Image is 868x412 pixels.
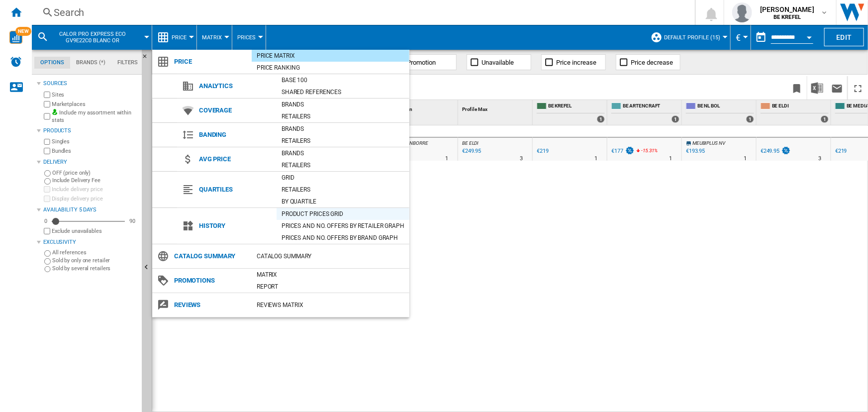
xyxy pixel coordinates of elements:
div: Matrix [252,270,409,280]
div: Retailers [277,136,409,146]
div: Base 100 [277,75,409,85]
div: Retailers [277,160,409,170]
span: Quartiles [194,183,277,197]
div: Brands [277,100,409,109]
div: Grid [277,173,409,183]
div: REVIEWS Matrix [252,300,409,310]
span: Banding [194,128,277,142]
span: Promotions [169,274,252,288]
div: Price Ranking [252,63,409,73]
span: Analytics [194,79,277,93]
div: Retailers [277,185,409,195]
span: Catalog Summary [169,249,252,263]
div: Brands [277,124,409,134]
div: Prices and No. offers by brand graph [277,233,409,243]
span: History [194,219,277,233]
span: Coverage [194,103,277,117]
div: Price Matrix [252,51,409,61]
div: Brands [277,148,409,158]
div: Retailers [277,111,409,121]
span: Reviews [169,298,252,312]
div: Prices and No. offers by retailer graph [277,221,409,231]
div: Report [252,282,409,292]
div: Product prices grid [277,209,409,219]
div: Shared references [277,87,409,97]
div: By quartile [277,197,409,206]
span: Avg price [194,152,277,166]
div: Catalog Summary [252,251,409,261]
span: Price [169,55,252,69]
